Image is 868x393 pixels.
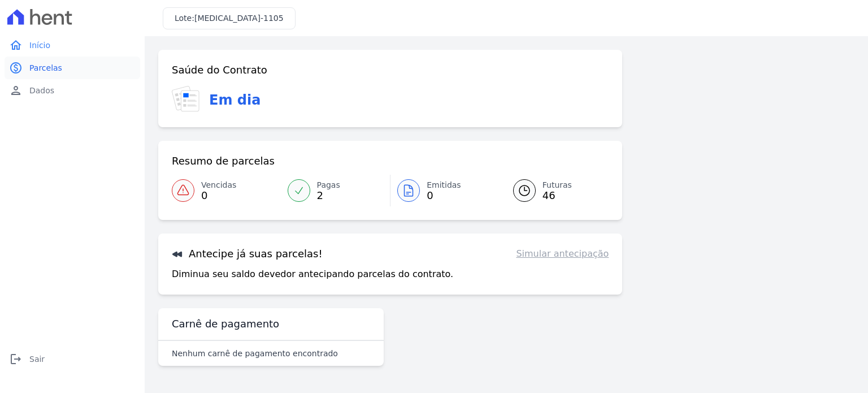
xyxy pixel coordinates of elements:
span: [MEDICAL_DATA]-1105 [194,14,284,23]
a: homeInício [5,34,140,57]
span: Pagas [317,179,340,191]
a: paidParcelas [5,57,140,79]
h3: Resumo de parcelas [172,154,275,168]
i: paid [9,61,23,75]
i: person [9,84,23,97]
a: personDados [5,79,140,102]
a: logoutSair [5,348,140,370]
span: 0 [201,191,236,200]
span: Futuras [542,179,572,191]
a: Simular antecipação [516,247,609,261]
span: Início [29,40,50,51]
span: Emitidas [427,179,461,191]
span: Vencidas [201,179,236,191]
p: Nenhum carnê de pagamento encontrado [172,348,338,359]
h3: Carnê de pagamento [172,317,279,331]
a: Pagas 2 [281,175,390,206]
span: Dados [29,85,54,96]
span: 2 [317,191,340,200]
h3: Saúde do Contrato [172,63,267,77]
i: home [9,38,23,52]
span: 0 [427,191,461,200]
h3: Lote: [175,12,284,24]
h3: Em dia [209,90,261,110]
span: Parcelas [29,62,62,74]
i: logout [9,352,23,366]
a: Vencidas 0 [172,175,281,206]
span: 46 [542,191,572,200]
a: Emitidas 0 [390,175,500,206]
p: Diminua seu saldo devedor antecipando parcelas do contrato. [172,267,453,281]
h3: Antecipe já suas parcelas! [172,247,323,261]
span: Sair [29,353,45,365]
a: Futuras 46 [500,175,609,206]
